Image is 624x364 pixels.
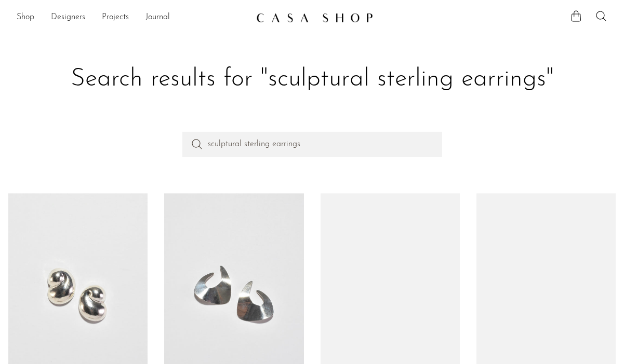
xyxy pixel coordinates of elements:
[17,9,248,26] nav: Desktop navigation
[17,9,248,26] ul: NEW HEADER MENU
[17,63,607,95] h1: Search results for "sculptural sterling earrings"
[51,11,85,24] a: Designers
[145,11,170,24] a: Journal
[102,11,129,24] a: Projects
[182,132,442,157] input: Perform a search
[17,11,34,24] a: Shop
